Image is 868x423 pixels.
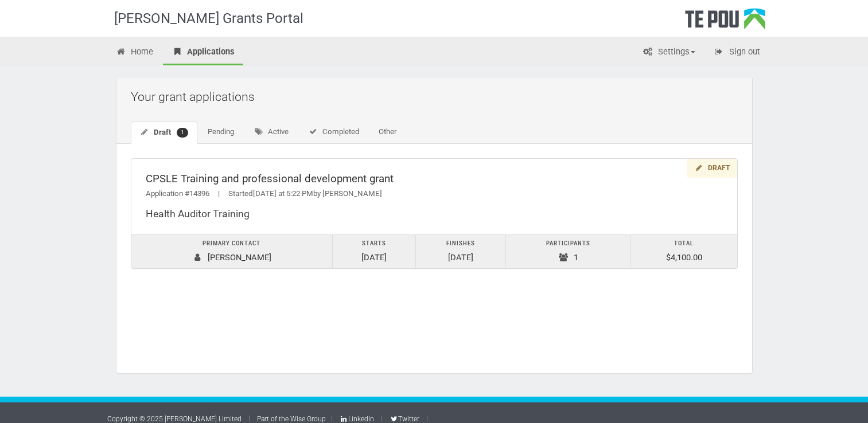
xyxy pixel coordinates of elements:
[177,128,188,138] span: 1
[422,238,500,250] div: Finishes
[415,234,506,268] td: [DATE]
[107,40,162,65] a: Home
[244,122,298,143] a: Active
[163,40,243,65] a: Applications
[257,415,326,423] a: Part of the Wise Group
[198,122,243,143] a: Pending
[137,238,327,250] div: Primary contact
[687,159,737,178] div: Draft
[146,188,723,200] div: Application #14396 Started by [PERSON_NAME]
[369,122,406,143] a: Other
[146,208,723,220] div: Health Auditor Training
[146,173,723,185] div: CPSLE Training and professional development grant
[390,415,419,423] a: Twitter
[333,234,415,268] td: [DATE]
[685,8,765,37] div: Te Pou Logo
[637,238,731,250] div: Total
[131,83,744,110] h2: Your grant applications
[253,189,313,198] span: [DATE] at 5:22 PM
[299,122,368,143] a: Completed
[512,238,624,250] div: Participants
[338,238,409,250] div: Starts
[630,234,737,268] td: $4,100.00
[209,189,228,198] span: |
[340,415,374,423] a: LinkedIn
[107,415,242,423] a: Copyright © 2025 [PERSON_NAME] Limited
[705,40,769,65] a: Sign out
[634,40,704,65] a: Settings
[506,234,630,268] td: 1
[131,234,333,268] td: [PERSON_NAME]
[131,122,198,144] a: Draft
